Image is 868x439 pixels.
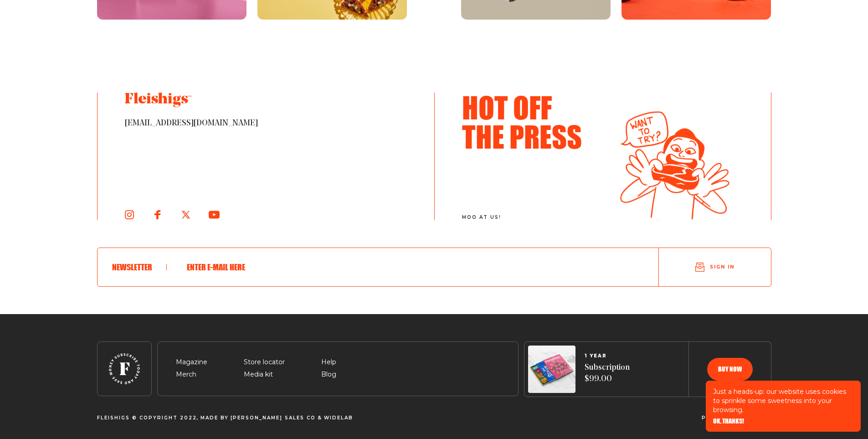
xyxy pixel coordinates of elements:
span: Buy now [718,366,742,372]
span: [EMAIL_ADDRESS][DOMAIN_NAME] [125,118,407,129]
a: [PERSON_NAME] Sales CO [231,415,316,421]
p: Just a heads-up: our website uses cookies to sprinkle some sweetness into your browsing. [713,387,853,414]
span: Merch [176,369,196,380]
span: Store locator [244,357,285,368]
a: Magazine [176,358,207,366]
span: Blog [321,369,336,380]
span: Made By [200,415,229,421]
a: Media kit [244,370,273,378]
a: Blog [321,370,336,378]
h3: Hot Off The Press [462,93,594,151]
a: Widelab [324,415,353,421]
span: Subscription $99.00 [585,362,630,385]
a: Store locator [244,358,285,366]
h6: Newsletter [112,262,167,272]
input: Enter e-mail here [181,255,629,279]
a: Merch [176,370,196,378]
span: moo at us! [462,215,599,220]
span: Fleishigs © Copyright 2022 [97,415,197,421]
span: Privacy and terms [702,415,770,421]
button: Buy now [707,358,753,381]
span: Media kit [244,369,273,380]
span: Help [321,357,336,368]
span: & [318,415,322,421]
span: 1 YEAR [585,353,630,359]
span: , [197,415,199,421]
a: Privacy and terms [702,415,770,420]
img: Magazines image [528,346,575,393]
span: Sign in [710,263,734,270]
span: Magazine [176,357,207,368]
button: Sign in [659,252,771,283]
a: Help [321,358,336,366]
